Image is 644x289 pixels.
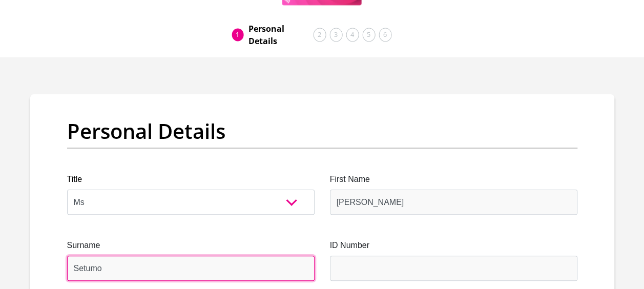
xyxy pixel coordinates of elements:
label: First Name [330,173,577,185]
input: ID Number [330,256,577,281]
input: Surname [67,256,315,281]
label: ID Number [330,239,577,252]
label: Surname [67,239,315,252]
label: Title [67,173,315,185]
a: PersonalDetails [240,18,322,51]
h2: Personal Details [67,119,577,143]
span: Personal Details [248,23,314,47]
input: First Name [330,190,577,215]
